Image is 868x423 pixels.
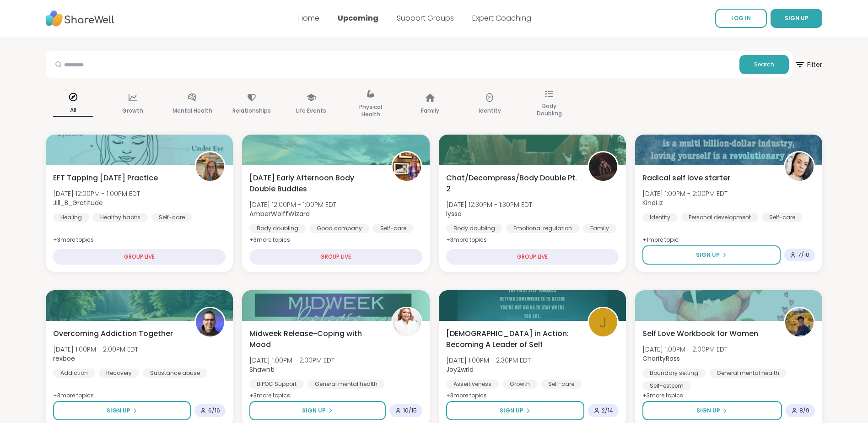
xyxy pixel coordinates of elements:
p: Family [421,105,439,116]
b: KindLiz [642,198,663,207]
img: Shawnti [393,308,421,336]
div: Identity [642,213,678,222]
span: J [599,312,607,333]
b: AmberWolffWizard [249,209,310,218]
span: [DATE] Early Afternoon Body Double Buddies [249,173,381,195]
div: GROUP LIVE [53,249,226,265]
div: Emotional regulation [506,224,579,233]
img: lyssa [589,152,617,181]
div: Family [583,224,616,233]
p: Body Doubling [529,101,569,119]
div: Healthy habits [93,213,148,222]
span: [DATE] 1:00PM - 2:00PM EDT [249,356,334,365]
span: Overcoming Addiction Together [53,328,173,339]
img: AmberWolffWizard [393,152,421,181]
div: Self-care [151,213,192,222]
span: Midweek Release-Coping with Mood [249,328,381,350]
span: [DATE] 1:00PM - 2:00PM EDT [642,189,728,198]
div: Body doubling [446,224,502,233]
div: Self-care [373,224,414,233]
button: Sign Up [642,401,782,420]
p: Relationships [232,105,271,116]
span: 8 / 9 [799,407,809,414]
div: Assertiveness [446,380,499,389]
p: Physical Health [350,102,391,120]
button: Sign Up [53,401,191,420]
p: All [53,105,93,117]
span: Search [754,60,774,69]
span: [DATE] 1:00PM - 2:00PM EDT [642,345,728,354]
div: GROUP LIVE [446,249,619,265]
div: Self-care [541,380,582,389]
div: General mental health [307,380,385,389]
span: EFT Tapping [DATE] Practice [53,173,158,184]
div: Body doubling [249,224,306,233]
span: [DEMOGRAPHIC_DATA] in Action: Becoming A Leader of Self [446,328,577,350]
b: Joy2wrld [446,365,474,374]
span: 6 / 16 [208,407,220,414]
div: Personal development [681,213,758,222]
a: Support Groups [397,13,454,23]
a: Home [298,13,319,23]
span: Chat/Decompress/Body Double Pt. 2 [446,173,577,195]
span: Radical self love starter [642,173,730,184]
span: Sign Up [696,407,720,415]
img: rexboe [196,308,224,336]
span: 10 / 15 [403,407,417,414]
button: Filter [794,51,822,78]
img: CharityRoss [785,308,814,336]
span: LOG IN [731,14,751,22]
button: Sign Up [249,401,385,420]
div: Self-esteem [642,381,691,390]
span: Sign Up [696,251,720,259]
div: Recovery [99,369,139,378]
span: [DATE] 12:30PM - 1:30PM EDT [446,200,532,209]
div: Healing [53,213,89,222]
div: GROUP LIVE [249,249,422,265]
span: Sign Up [500,407,523,415]
p: Life Events [296,105,326,116]
img: Jill_B_Gratitude [196,152,224,181]
button: Sign Up [642,245,781,265]
span: [DATE] 1:00PM - 2:00PM EDT [53,345,138,354]
b: rexboe [53,354,75,363]
p: Mental Health [173,105,212,116]
span: Sign Up [302,407,326,415]
div: Addiction [53,369,95,378]
div: Substance abuse [143,369,207,378]
a: Expert Coaching [472,13,531,23]
a: LOG IN [715,9,767,28]
span: 7 / 10 [798,251,809,259]
div: Boundary setting [642,369,706,378]
a: Upcoming [338,13,378,23]
img: ShareWell Nav Logo [46,6,114,31]
div: General mental health [709,369,787,378]
span: 2 / 14 [602,407,613,414]
div: BIPOC Support [249,380,304,389]
button: SIGN UP [771,9,822,28]
div: Growth [502,380,537,389]
span: Self Love Workbook for Women [642,328,758,339]
div: Self-care [762,213,803,222]
b: Jill_B_Gratitude [53,198,103,207]
p: Growth [122,105,143,116]
img: KindLiz [785,152,814,181]
b: lyssa [446,209,462,218]
p: Identity [479,105,501,116]
span: Sign Up [107,407,130,415]
div: Good company [309,224,369,233]
span: [DATE] 12:00PM - 1:00PM EDT [53,189,140,198]
button: Search [739,55,789,74]
button: Sign Up [446,401,584,420]
b: Shawnti [249,365,275,374]
span: SIGN UP [785,14,809,22]
b: CharityRoss [642,354,680,363]
span: [DATE] 12:00PM - 1:00PM EDT [249,200,336,209]
span: Filter [794,54,822,76]
span: [DATE] 1:00PM - 2:30PM EDT [446,356,531,365]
